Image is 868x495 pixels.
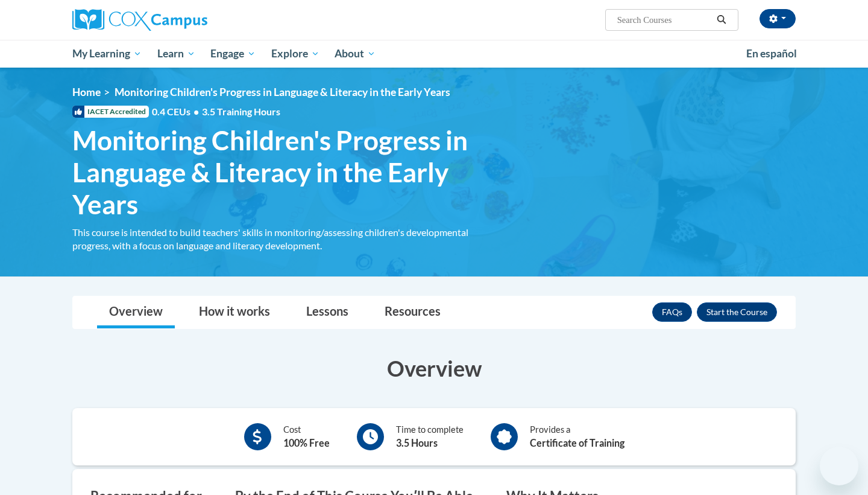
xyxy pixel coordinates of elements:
a: Explore [263,40,327,68]
span: Learn [157,46,195,61]
div: Cost [283,423,330,450]
span: 3.5 Training Hours [202,106,280,117]
a: How it works [187,296,282,328]
span: About [335,46,376,61]
iframe: Button to launch messaging window [820,447,858,485]
span: Monitoring Children's Progress in Language & Literacy in the Early Years [115,86,450,98]
div: Main menu [54,40,814,68]
a: Home [72,86,101,98]
button: Enroll [697,302,777,322]
span: Monitoring Children's Progress in Language & Literacy in the Early Years [72,124,488,220]
span: En español [746,47,797,60]
a: En español [738,41,805,66]
a: About [327,40,384,68]
span: 0.4 CEUs [152,105,280,118]
b: 100% Free [283,437,330,449]
div: This course is intended to build teachers' skills in monitoring/assessing children's developmenta... [72,226,488,252]
span: • [193,106,199,117]
button: Account Settings [759,9,796,28]
a: Lessons [294,296,360,328]
div: Time to complete [396,423,464,450]
a: Learn [149,40,203,68]
span: IACET Accredited [72,106,149,118]
a: Cox Campus [72,9,301,31]
a: Engage [203,40,263,68]
a: FAQs [652,302,692,322]
span: Explore [271,46,319,61]
img: Cox Campus [72,9,207,31]
h3: Overview [72,353,796,383]
button: Search [712,13,731,27]
a: Resources [373,296,453,328]
b: Certificate of Training [530,437,624,449]
div: Provides a [530,423,624,450]
b: 3.5 Hours [396,437,438,449]
span: My Learning [72,46,142,61]
span: Engage [210,46,256,61]
a: Overview [97,296,175,328]
a: My Learning [64,40,149,68]
input: Search Courses [616,13,712,27]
